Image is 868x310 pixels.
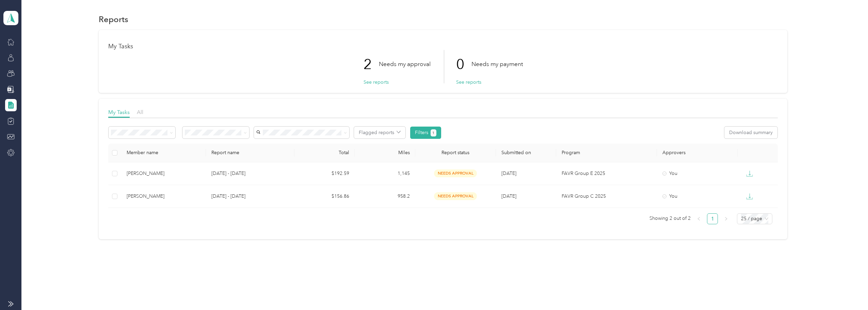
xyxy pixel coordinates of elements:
[501,193,516,199] span: [DATE]
[556,185,657,208] td: FAVR Group C 2025
[108,43,778,50] h1: My Tasks
[355,185,415,208] td: 958.2
[471,60,523,68] p: Needs my payment
[724,127,777,138] button: Download summary
[137,109,143,115] span: All
[721,213,732,224] button: right
[693,213,704,224] li: Previous Page
[556,162,657,185] td: FAVR Group E 2025
[121,144,206,162] th: Member name
[562,170,652,177] p: FAVR Group E 2025
[721,213,732,224] li: Next Page
[364,50,379,79] p: 2
[830,272,868,310] iframe: Everlance-gr Chat Button Frame
[211,170,289,177] p: [DATE] - [DATE]
[360,150,410,156] div: Miles
[379,60,431,68] p: Needs my approval
[697,217,701,221] span: left
[294,185,355,208] td: $156.86
[737,213,772,224] div: Page Size
[707,213,718,224] li: 1
[456,79,481,86] button: See reports
[410,127,441,139] button: Filters1
[693,213,704,224] button: left
[501,170,516,176] span: [DATE]
[741,214,768,224] span: 25 / page
[108,109,130,115] span: My Tasks
[657,144,738,162] th: Approvers
[649,213,691,224] span: Showing 2 out of 2
[127,150,200,156] div: Member name
[99,16,128,23] h1: Reports
[127,193,200,200] div: [PERSON_NAME]
[562,193,652,200] p: FAVR Group C 2025
[434,169,477,177] span: needs approval
[431,129,436,136] button: 1
[354,127,405,138] button: Flagged reports
[211,193,289,200] p: [DATE] - [DATE]
[724,217,728,221] span: right
[294,162,355,185] td: $192.59
[355,162,415,185] td: 1,145
[434,192,477,200] span: needs approval
[556,144,657,162] th: Program
[456,50,471,79] p: 0
[206,144,294,162] th: Report name
[662,193,732,200] div: You
[127,170,200,177] div: [PERSON_NAME]
[432,130,434,136] span: 1
[662,170,732,177] div: You
[421,150,491,156] span: Report status
[496,144,557,162] th: Submitted on
[707,214,718,224] a: 1
[300,150,350,156] div: Total
[364,79,389,86] button: See reports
